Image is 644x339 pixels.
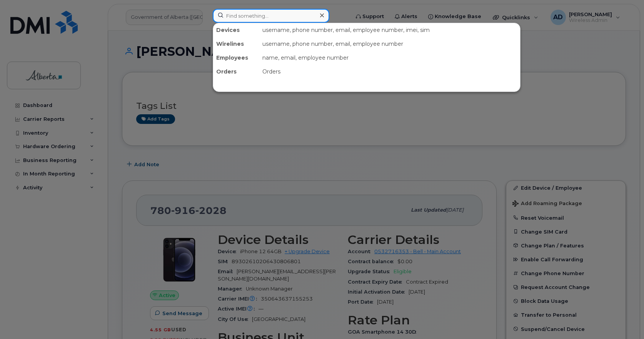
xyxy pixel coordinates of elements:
div: Orders [259,65,520,78]
div: Orders [213,65,259,78]
div: name, email, employee number [259,51,520,65]
div: Devices [213,23,259,37]
div: username, phone number, email, employee number, imei, sim [259,23,520,37]
div: username, phone number, email, employee number [259,37,520,51]
div: Wirelines [213,37,259,51]
div: Employees [213,51,259,65]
